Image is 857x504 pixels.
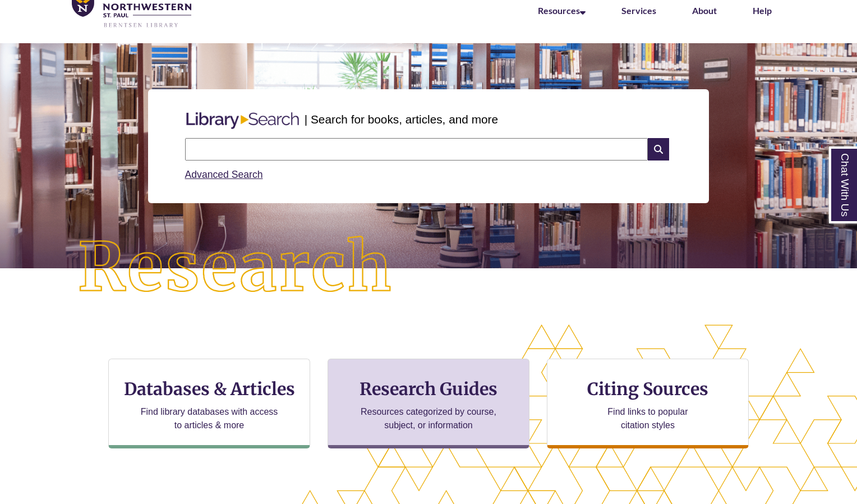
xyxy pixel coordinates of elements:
a: About [692,5,717,16]
p: Resources categorized by course, subject, or information [356,405,502,432]
p: Find links to popular citation styles [593,405,702,432]
a: Databases & Articles Find library databases with access to articles & more [108,359,310,448]
p: Find library databases with access to articles & more [136,405,283,432]
i: Search [648,138,669,161]
h3: Databases & Articles [118,378,301,400]
h3: Research Guides [337,378,520,400]
a: Services [621,5,656,16]
a: Citing Sources Find links to popular citation styles [547,359,749,448]
img: Research [43,201,428,335]
h3: Citing Sources [579,378,716,400]
p: | Search for books, articles, and more [305,111,498,128]
img: Libary Search [181,108,305,134]
a: Research Guides Resources categorized by course, subject, or information [328,359,529,448]
a: Advanced Search [185,169,263,180]
a: Help [753,5,772,16]
a: Resources [538,5,586,16]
